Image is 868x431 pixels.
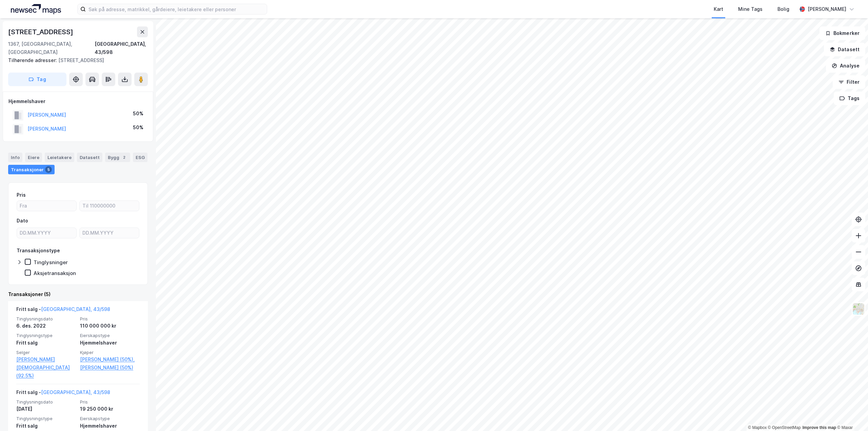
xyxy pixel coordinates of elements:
[8,40,95,56] div: 1367, [GEOGRAPHIC_DATA], [GEOGRAPHIC_DATA]
[16,333,76,338] span: Tinglysningstype
[852,302,865,315] img: Z
[8,57,58,63] span: Tilhørende adresser:
[80,422,140,430] div: Hjemmelshaver
[16,388,110,399] div: Fritt salg -
[17,217,28,225] div: Dato
[45,166,52,173] div: 5
[133,123,143,132] div: 50%
[80,355,140,364] a: [PERSON_NAME] (50%),
[16,316,76,322] span: Tinglysningsdato
[80,228,139,238] input: DD.MM.YYYY
[8,26,75,37] div: [STREET_ADDRESS]
[80,333,140,338] span: Eierskapstype
[77,153,102,162] div: Datasett
[11,4,61,14] img: logo.a4113a55bc3d86da70a041830d287a7e.svg
[34,259,68,266] div: Tinglysninger
[133,110,143,118] div: 50%
[80,399,140,405] span: Pris
[834,92,865,105] button: Tags
[25,153,42,162] div: Eiere
[17,201,76,211] input: Fra
[16,322,76,330] div: 6. des. 2022
[17,191,26,199] div: Pris
[86,4,267,14] input: Søk på adresse, matrikkel, gårdeiere, leietakere eller personer
[8,165,55,174] div: Transaksjoner
[8,56,142,64] div: [STREET_ADDRESS]
[41,306,110,312] a: [GEOGRAPHIC_DATA], 43/598
[34,270,76,276] div: Aksjetransaksjon
[824,43,865,56] button: Datasett
[80,339,140,347] div: Hjemmelshaver
[80,405,140,413] div: 19 250 000 kr
[16,305,110,316] div: Fritt salg -
[714,5,723,13] div: Kart
[748,425,767,430] a: Mapbox
[16,416,76,422] span: Tinglysningstype
[8,290,148,298] div: Transaksjoner (5)
[16,405,76,413] div: [DATE]
[834,398,868,431] div: Kontrollprogram for chat
[80,322,140,330] div: 110 000 000 kr
[738,5,763,13] div: Mine Tags
[105,153,130,162] div: Bygg
[95,40,148,56] div: [GEOGRAPHIC_DATA], 43/598
[8,97,147,105] div: Hjemmelshaver
[808,5,846,13] div: [PERSON_NAME]
[16,422,76,430] div: Fritt salg
[820,26,865,40] button: Bokmerker
[41,389,110,395] a: [GEOGRAPHIC_DATA], 43/598
[834,398,868,431] iframe: Chat Widget
[133,153,147,162] div: ESG
[768,425,801,430] a: OpenStreetMap
[16,339,76,347] div: Fritt salg
[803,425,836,430] a: Improve this map
[777,5,789,13] div: Bolig
[80,364,140,372] a: [PERSON_NAME] (50%)
[833,75,865,89] button: Filter
[17,228,76,238] input: DD.MM.YYYY
[80,350,140,355] span: Kjøper
[826,59,865,73] button: Analyse
[16,399,76,405] span: Tinglysningsdato
[16,350,76,355] span: Selger
[80,416,140,422] span: Eierskapstype
[45,153,74,162] div: Leietakere
[17,247,60,255] div: Transaksjonstype
[16,355,76,380] a: [PERSON_NAME][DEMOGRAPHIC_DATA] (92.5%)
[80,201,139,211] input: Til 110000000
[8,73,66,86] button: Tag
[8,153,22,162] div: Info
[80,316,140,322] span: Pris
[121,154,127,161] div: 2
